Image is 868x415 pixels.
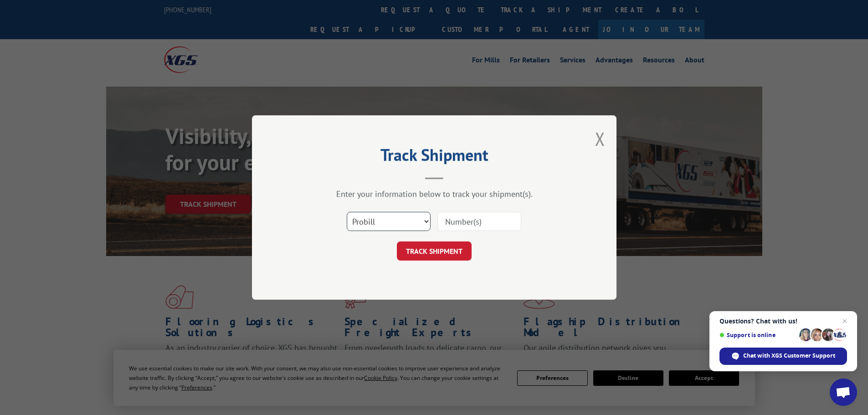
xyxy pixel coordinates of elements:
[719,348,847,365] div: Chat with XGS Customer Support
[839,316,850,327] span: Close chat
[719,332,796,338] span: Support is online
[719,318,847,325] span: Questions? Chat with us!
[830,379,857,406] div: Open chat
[298,149,571,166] h2: Track Shipment
[437,212,521,231] input: Number(s)
[298,189,571,199] div: Enter your information below to track your shipment(s).
[595,127,605,151] button: Close modal
[743,352,835,360] span: Chat with XGS Customer Support
[397,241,472,261] button: TRACK SHIPMENT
